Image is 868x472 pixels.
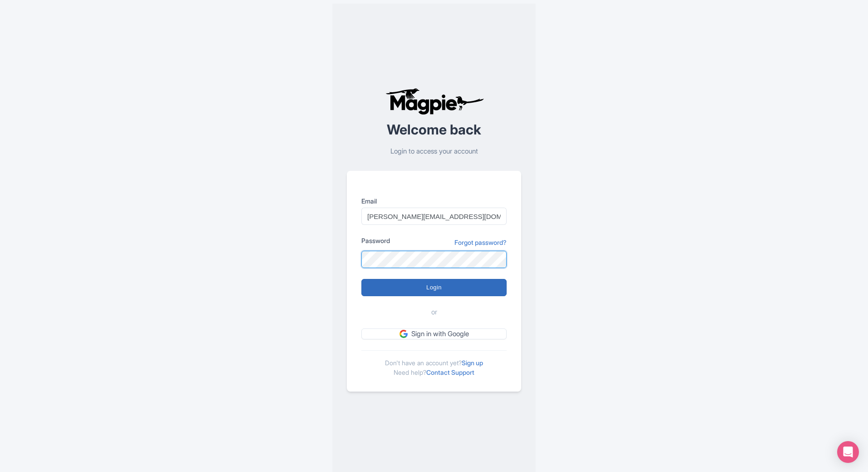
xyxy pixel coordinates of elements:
[837,441,859,463] div: Open Intercom Messenger
[25,53,32,60] img: tab_domain_overview_orange.svg
[347,122,521,137] h2: Welcome back
[25,15,44,22] div: v 4.0.25
[15,24,22,31] img: website_grey.svg
[361,196,507,206] label: Email
[15,15,22,22] img: logo_orange.svg
[361,350,507,377] div: Don't have an account yet? Need help?
[35,54,81,60] div: Domain Overview
[361,279,507,296] input: Login
[399,330,408,338] img: google.svg
[361,236,390,245] label: Password
[431,307,437,318] span: or
[383,88,485,115] img: logo-ab69f6fb50320c5b225c76a69d11143b.png
[426,368,474,376] a: Contact Support
[454,238,507,247] a: Forgot password?
[24,24,100,31] div: Domain: [DOMAIN_NAME]
[361,208,507,225] input: you@example.com
[100,54,153,60] div: Keywords by Traffic
[347,146,521,157] p: Login to access your account
[462,359,483,367] a: Sign up
[361,328,507,340] a: Sign in with Google
[90,53,98,60] img: tab_keywords_by_traffic_grey.svg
